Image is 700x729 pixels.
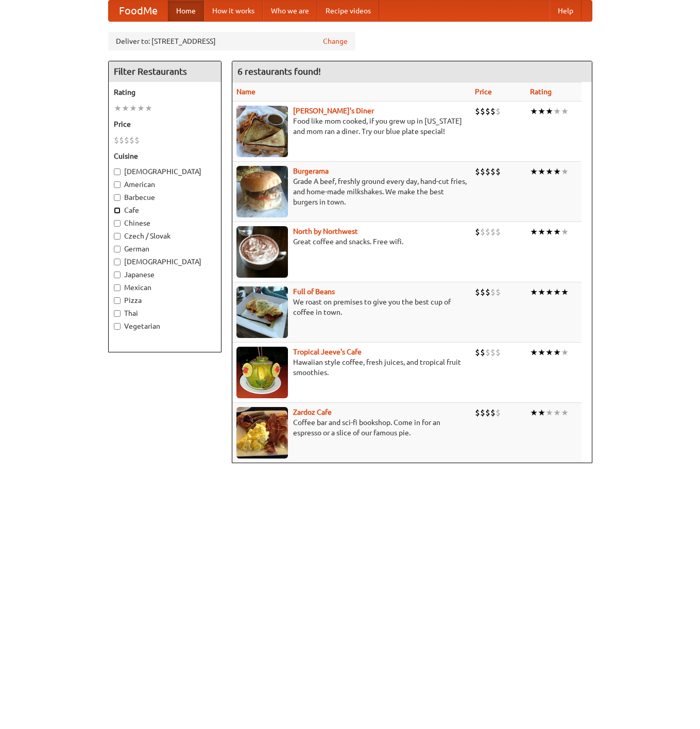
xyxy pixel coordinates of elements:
[114,272,121,278] input: Japanese
[236,106,288,157] img: sallys.jpg
[530,106,538,117] li: ★
[538,166,545,177] li: ★
[236,357,467,378] p: Hawaiian style coffee, fresh juices, and tropical fruit smoothies.
[114,103,122,114] li: ★
[236,226,288,278] img: north.jpg
[561,286,569,298] li: ★
[293,107,374,115] a: [PERSON_NAME]'s Diner
[145,103,152,114] li: ★
[496,407,501,418] li: $
[114,308,216,318] label: Thai
[490,106,496,117] li: $
[168,1,204,21] a: Home
[114,168,121,175] input: [DEMOGRAPHIC_DATA]
[545,226,553,238] li: ★
[114,166,216,177] label: [DEMOGRAPHIC_DATA]
[293,287,335,296] a: Full of Beans
[545,166,553,177] li: ★
[553,286,561,298] li: ★
[496,106,501,117] li: $
[475,407,480,418] li: $
[480,347,485,358] li: $
[545,407,553,418] li: ★
[490,347,496,358] li: $
[114,205,216,215] label: Cafe
[538,407,545,418] li: ★
[114,220,121,227] input: Chinese
[293,227,358,235] a: North by Northwest
[561,407,569,418] li: ★
[485,286,490,298] li: $
[480,226,485,238] li: $
[114,218,216,228] label: Chinese
[114,284,121,291] input: Mexican
[550,1,582,21] a: Help
[236,297,467,317] p: We roast on premises to give you the best cup of coffee in town.
[204,1,263,21] a: How it works
[114,194,121,201] input: Barbecue
[114,323,121,330] input: Vegetarian
[485,106,490,117] li: $
[293,167,329,175] a: Burgerama
[114,297,121,304] input: Pizza
[538,226,545,238] li: ★
[538,106,545,117] li: ★
[122,103,129,114] li: ★
[114,310,121,317] input: Thai
[480,407,485,418] li: $
[538,286,545,298] li: ★
[108,32,355,50] div: Deliver to: [STREET_ADDRESS]
[236,417,467,438] p: Coffee bar and sci-fi bookshop. Come in for an espresso or a slice of our famous pie.
[530,166,538,177] li: ★
[236,286,288,338] img: beans.jpg
[545,286,553,298] li: ★
[114,151,216,161] h5: Cuisine
[114,257,216,267] label: [DEMOGRAPHIC_DATA]
[236,166,288,217] img: burgerama.jpg
[475,286,480,298] li: $
[485,347,490,358] li: $
[496,286,501,298] li: $
[236,347,288,398] img: jeeves.jpg
[114,179,216,190] label: American
[561,166,569,177] li: ★
[485,407,490,418] li: $
[545,347,553,358] li: ★
[263,1,317,21] a: Who we are
[236,88,255,96] a: Name
[530,88,552,96] a: Rating
[490,226,496,238] li: $
[553,226,561,238] li: ★
[561,226,569,238] li: ★
[114,181,121,188] input: American
[293,408,332,416] a: Zardoz Cafe
[109,1,168,21] a: FoodMe
[480,286,485,298] li: $
[237,66,321,76] ng-pluralize: 6 restaurants found!
[530,286,538,298] li: ★
[114,87,216,97] h5: Rating
[236,176,467,207] p: Grade A beef, freshly ground every day, hand-cut fries, and home-made milkshakes. We make the bes...
[490,166,496,177] li: $
[475,88,492,96] a: Price
[119,134,124,146] li: $
[114,295,216,306] label: Pizza
[114,244,216,254] label: German
[553,106,561,117] li: ★
[538,347,545,358] li: ★
[114,269,216,280] label: Japanese
[317,1,379,21] a: Recipe videos
[236,407,288,459] img: zardoz.jpg
[485,166,490,177] li: $
[475,166,480,177] li: $
[293,348,362,356] b: Tropical Jeeve's Cafe
[114,119,216,129] h5: Price
[475,106,480,117] li: $
[114,246,121,252] input: German
[134,134,140,146] li: $
[553,166,561,177] li: ★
